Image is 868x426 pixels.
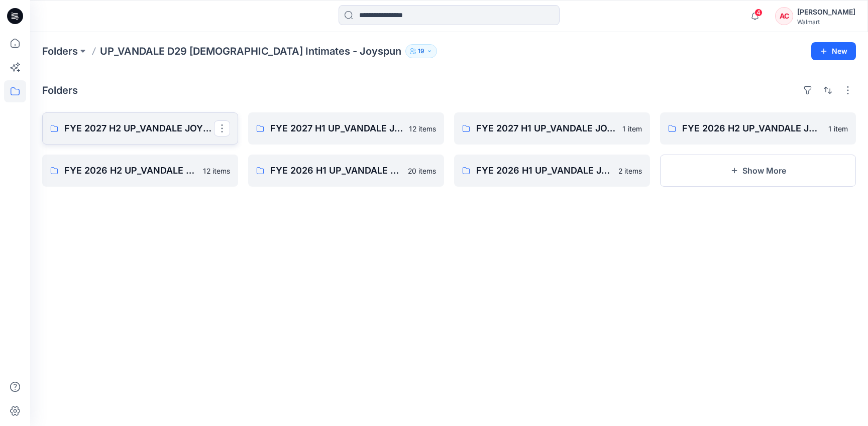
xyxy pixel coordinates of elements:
p: 2 items [618,166,642,176]
p: FYE 2027 H1 UP_VANDALE JOYSPUN BRAS [476,121,616,135]
p: UP_VANDALE D29 [DEMOGRAPHIC_DATA] Intimates - Joyspun [100,44,401,58]
div: AC [775,7,793,25]
a: FYE 2026 H2 UP_VANDALE JOYSPUN PANTIES12 items [42,155,238,187]
p: 1 item [828,123,848,134]
button: 19 [405,44,437,58]
div: [PERSON_NAME] [797,6,855,18]
p: FYE 2026 H2 UP_VANDALE JOYSPUN PANTIES [64,164,197,178]
button: New [811,42,856,60]
a: FYE 2027 H2 UP_VANDALE JOYSPUN PANTIES [42,112,238,145]
p: FYE 2026 H2 UP_VANDALE JOYSPUN BRALETTES [682,121,822,135]
a: FYE 2027 H1 UP_VANDALE JOYSPUN PANTIES12 items [248,112,444,145]
p: FYE 2026 H1 UP_VANDALE JOYSPUN PANTIES [270,164,402,178]
a: FYE 2026 H1 UP_VANDALE JOYSPUN BRAS2 items [454,155,650,187]
h4: Folders [42,84,78,96]
a: FYE 2026 H1 UP_VANDALE JOYSPUN PANTIES20 items [248,155,444,187]
p: FYE 2027 H1 UP_VANDALE JOYSPUN PANTIES [270,121,403,135]
p: FYE 2027 H2 UP_VANDALE JOYSPUN PANTIES [64,121,214,135]
div: Walmart [797,18,855,26]
a: FYE 2026 H2 UP_VANDALE JOYSPUN BRALETTES1 item [660,112,856,145]
p: 1 item [622,123,642,134]
span: 4 [754,9,763,17]
p: 12 items [409,123,436,134]
p: 19 [418,46,424,57]
p: 20 items [408,166,436,176]
a: Folders [42,44,78,58]
p: 12 items [203,166,230,176]
p: FYE 2026 H1 UP_VANDALE JOYSPUN BRAS [476,164,612,178]
button: Show More [660,155,856,187]
a: FYE 2027 H1 UP_VANDALE JOYSPUN BRAS1 item [454,112,650,145]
